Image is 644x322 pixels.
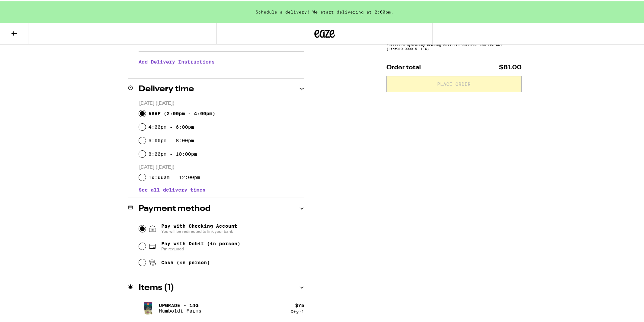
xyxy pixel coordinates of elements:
[139,99,304,105] p: [DATE] ([DATE])
[386,75,522,91] button: Place Order
[161,258,210,264] span: Cash (in person)
[148,137,194,142] label: 6:00pm - 8:00pm
[148,123,194,128] label: 4:00pm - 6:00pm
[148,150,197,155] label: 8:00pm - 10:00pm
[386,63,421,69] span: Order total
[161,222,237,233] span: Pay with Checking Account
[499,63,522,69] span: $81.00
[161,240,240,245] span: Pay with Debit (in person)
[4,5,49,10] span: Hi. Need any help?
[148,109,215,115] span: ASAP ( 2:00pm - 4:00pm )
[139,186,206,191] button: See all delivery times
[139,53,304,68] h3: Add Delivery Instructions
[148,173,200,179] label: 10:00am - 12:00pm
[291,308,304,313] div: Qty: 1
[139,282,174,291] h2: Items ( 1 )
[139,84,194,92] h2: Delivery time
[437,80,471,85] span: Place Order
[139,68,304,74] p: We'll contact you at [PHONE_NUMBER] when we arrive
[159,301,201,307] p: Upgrade - 14g
[161,227,237,233] span: You will be redirected to link your bank
[159,307,201,312] p: Humboldt Farms
[295,301,304,307] div: $ 75
[386,41,522,49] div: Fulfilled by Healthy Healing Holistic Options, Inc (EZ OC) (Lic# C10-0000151-LIC )
[139,163,304,169] p: [DATE] ([DATE])
[139,297,158,316] img: Upgrade - 14g
[161,245,240,250] span: Pin required
[139,203,211,212] h2: Payment method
